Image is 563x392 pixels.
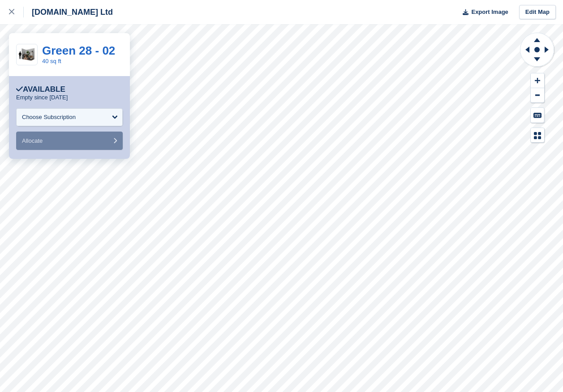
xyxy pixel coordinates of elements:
[471,8,508,17] span: Export Image
[24,7,113,17] div: [DOMAIN_NAME] Ltd
[519,5,556,20] a: Edit Map
[42,44,115,57] a: Green 28 - 02
[531,73,544,88] button: Zoom In
[457,5,508,20] button: Export Image
[22,113,76,122] div: Choose Subscription
[22,137,43,144] span: Allocate
[531,88,544,103] button: Zoom Out
[531,108,544,123] button: Keyboard Shortcuts
[42,58,61,64] a: 40 sq ft
[16,94,68,101] p: Empty since [DATE]
[17,47,37,63] img: 40-sqft-unit.jpg
[16,85,65,94] div: Available
[16,132,123,150] button: Allocate
[531,128,544,143] button: Map Legend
